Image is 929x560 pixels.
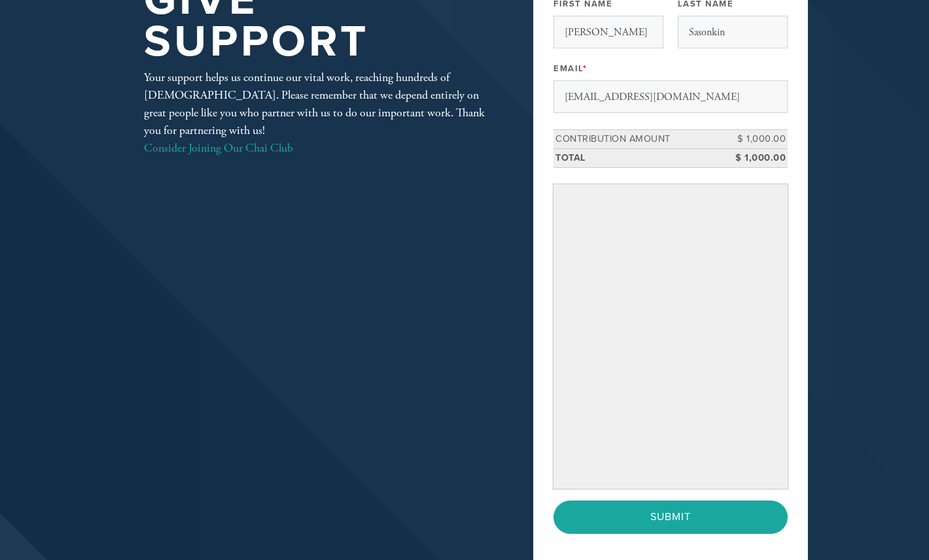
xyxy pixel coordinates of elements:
[144,140,293,156] a: Consider Joining Our Chai Club
[144,69,491,157] div: Your support helps us continue our vital work, reaching hundreds of [DEMOGRAPHIC_DATA]. Please re...
[553,130,729,149] td: Contribution Amount
[553,501,788,533] input: Submit
[553,63,587,74] label: Email
[729,130,788,149] td: $ 1,000.00
[729,148,788,167] td: $ 1,000.00
[583,63,587,74] span: This field is required.
[556,187,785,486] iframe: Secure payment input frame
[553,148,729,167] td: Total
